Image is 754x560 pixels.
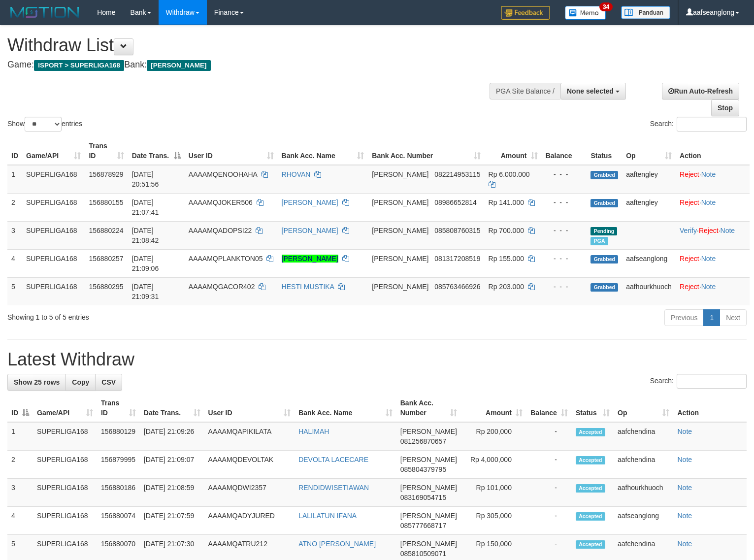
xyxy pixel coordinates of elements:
th: Bank Acc. Name: activate to sort column ascending [278,137,368,165]
td: [DATE] 21:09:26 [140,422,204,451]
td: aafhourkhuoch [614,479,673,507]
td: · [676,249,750,277]
td: · · [676,221,750,249]
a: RENDIDWISETIAWAN [298,484,369,492]
a: Show 25 rows [7,374,66,391]
a: HESTI MUSTIKA [282,283,334,291]
div: - - - [546,198,583,207]
th: Trans ID: activate to sort column ascending [97,394,140,422]
span: [PERSON_NAME] [400,428,457,435]
span: [PERSON_NAME] [372,198,428,206]
span: Copy 083169054715 to clipboard [400,494,446,501]
td: 156879995 [97,451,140,479]
a: Reject [680,283,699,291]
img: Feedback.jpg [501,6,550,20]
span: Grabbed [590,255,618,264]
td: aafseanglong [614,507,673,535]
span: Accepted [576,428,605,436]
a: Copy [66,374,96,391]
td: AAAAMQAPIKILATA [204,422,295,451]
a: Note [721,227,735,234]
span: [DATE] 20:51:56 [132,170,159,188]
span: Copy 085808760315 to clipboard [434,227,480,234]
div: Showing 1 to 5 of 5 entries [7,308,307,322]
a: Stop [711,99,739,116]
span: Accepted [576,512,605,521]
span: CSV [101,378,116,386]
a: Run Auto-Refresh [662,83,739,99]
label: Search: [650,374,747,389]
span: [DATE] 21:09:31 [132,283,159,300]
td: 156880186 [97,479,140,507]
span: [PERSON_NAME] [400,540,457,548]
td: aaftengley [622,193,676,221]
span: Copy 081256870657 to clipboard [400,437,446,445]
span: Rp 700.000 [489,227,524,234]
span: Pending [590,227,617,235]
span: Copy 08986652814 to clipboard [434,198,477,206]
span: AAAAMQPLANKTON05 [189,255,263,263]
input: Search: [677,117,747,132]
a: RHOVAN [282,170,311,178]
th: User ID: activate to sort column ascending [185,137,278,165]
td: [DATE] 21:08:59 [140,479,204,507]
a: Reject [699,227,719,234]
th: Bank Acc. Name: activate to sort column ascending [295,394,396,422]
a: HALIMAH [298,428,329,435]
span: AAAAMQJOKER506 [189,198,253,206]
td: · [676,165,750,194]
button: None selected [560,83,626,99]
td: SUPERLIGA168 [22,277,85,305]
span: AAAAMQENOOHAHA [189,170,257,178]
div: - - - [546,282,583,292]
span: [DATE] 21:09:06 [132,255,159,272]
td: 4 [7,249,22,277]
span: [PERSON_NAME] [372,227,428,234]
td: Rp 101,000 [461,479,526,507]
a: Note [701,255,716,263]
td: 156880129 [97,422,140,451]
th: Amount: activate to sort column ascending [461,394,526,422]
td: SUPERLIGA168 [33,507,97,535]
td: 1 [7,422,33,451]
td: aafhourkhuoch [622,277,676,305]
span: Rp 155.000 [489,255,524,263]
a: Note [677,484,692,492]
td: - [526,451,572,479]
th: Op: activate to sort column ascending [622,137,676,165]
td: - [526,507,572,535]
a: 1 [703,309,720,326]
a: Next [720,309,747,326]
td: AAAAMQDWI2357 [204,479,295,507]
a: CSV [95,374,122,391]
a: Note [701,170,716,178]
span: [PERSON_NAME] [400,512,457,520]
div: PGA Site Balance / [490,83,560,99]
h1: Withdraw List [7,35,493,55]
td: aaftengley [622,165,676,194]
h4: Game: Bank: [7,60,493,70]
td: · [676,193,750,221]
label: Search: [650,117,747,132]
span: Copy 085763466926 to clipboard [434,283,480,291]
a: ATNO [PERSON_NAME] [298,540,376,548]
td: aafseanglong [622,249,676,277]
th: Action [673,394,747,422]
span: Rp 203.000 [489,283,524,291]
td: SUPERLIGA168 [33,479,97,507]
a: Note [701,283,716,291]
span: Grabbed [590,171,618,179]
span: AAAAMQGACOR402 [189,283,255,291]
td: [DATE] 21:07:59 [140,507,204,535]
td: 3 [7,479,33,507]
span: 156880257 [89,255,123,263]
td: AAAAMQADYJURED [204,507,295,535]
span: Copy [72,378,89,386]
td: 156880074 [97,507,140,535]
a: [PERSON_NAME] [282,198,338,206]
label: Show entries [7,117,82,132]
th: Status: activate to sort column ascending [572,394,614,422]
a: Reject [680,198,699,206]
th: Game/API: activate to sort column ascending [33,394,97,422]
th: Bank Acc. Number: activate to sort column ascending [368,137,484,165]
